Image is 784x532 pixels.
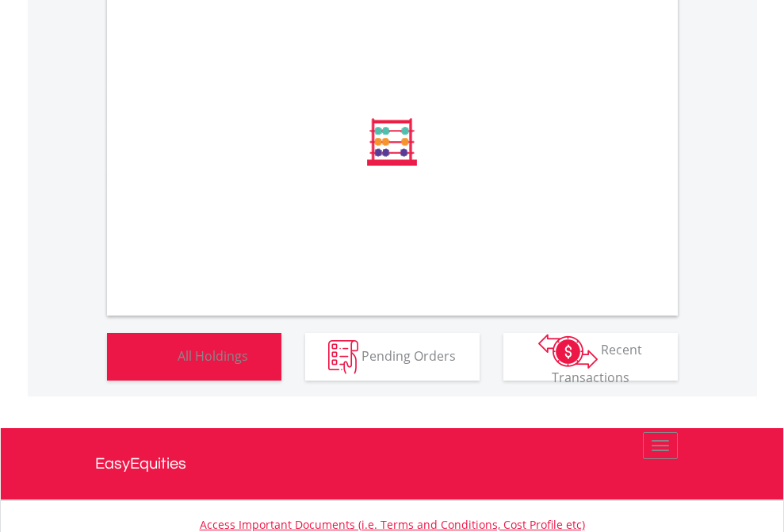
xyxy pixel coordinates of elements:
[200,517,585,532] a: Access Important Documents (i.e. Terms and Conditions, Cost Profile etc)
[140,340,174,374] img: holdings-wht.png
[107,333,281,381] button: All Holdings
[503,333,678,381] button: Recent Transactions
[328,340,358,374] img: pending_instructions-wht.png
[95,428,690,499] a: EasyEquities
[361,346,456,364] span: Pending Orders
[305,333,480,381] button: Pending Orders
[178,346,248,364] span: All Holdings
[538,334,598,369] img: transactions-zar-wht.png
